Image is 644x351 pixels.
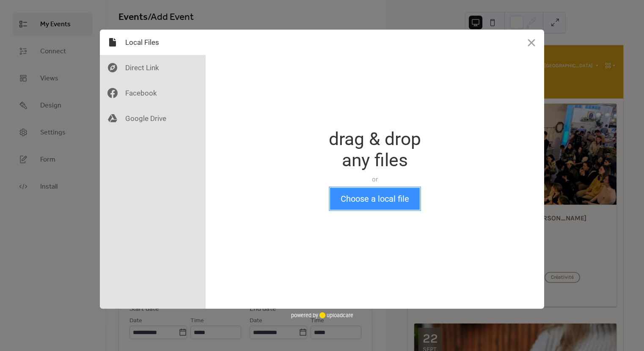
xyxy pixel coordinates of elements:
[329,175,421,184] div: or
[100,55,206,80] div: Direct Link
[100,80,206,106] div: Facebook
[330,188,420,210] button: Choose a local file
[100,30,206,55] div: Local Files
[100,106,206,131] div: Google Drive
[519,30,544,55] button: Close
[329,129,421,171] div: drag & drop any files
[318,312,353,318] a: uploadcare
[291,309,353,321] div: powered by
